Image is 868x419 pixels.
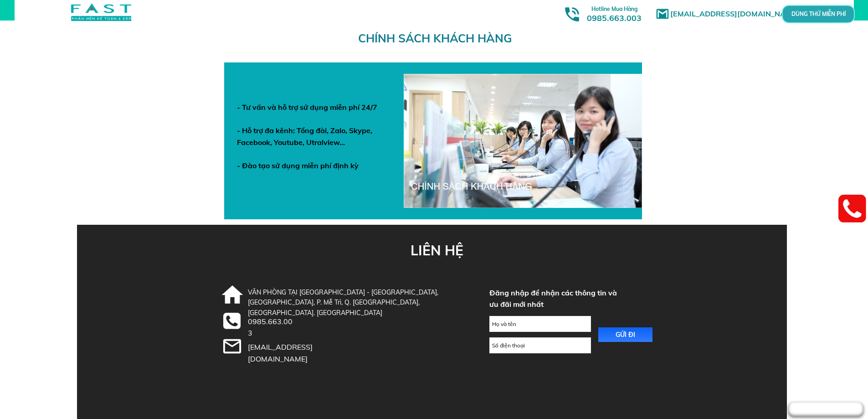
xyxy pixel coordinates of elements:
span: Hotline Mua Hàng [591,5,637,12]
div: - Tư vấn và hỗ trợ sử dụng miễn phí 24/7 - Hỗ trợ đa kênh: Tổng đài, Zalo, Skype, Facebook, Youtu... [237,102,388,172]
h3: CHÍNH SÁCH KHÁCH HÀNG [358,29,518,47]
h1: [EMAIL_ADDRESS][DOMAIN_NAME] [670,8,805,20]
input: Số điện thoại [490,338,591,353]
h3: LIÊN HỆ [411,239,465,261]
input: Họ và tên [490,316,591,331]
p: GỬI ĐI [598,327,653,342]
p: DÙNG THỬ MIỄN PHÍ [807,11,829,16]
div: VĂN PHÒNG TẠI [GEOGRAPHIC_DATA] - [GEOGRAPHIC_DATA], [GEOGRAPHIC_DATA], P. Mễ Trì, Q. [GEOGRAPHIC... [248,287,462,318]
div: [EMAIL_ADDRESS][DOMAIN_NAME] [248,341,348,365]
div: 0985.663.003 [248,316,296,339]
h3: Đăng nhập để nhận các thông tin và ưu đãi mới nhất [489,287,619,310]
h3: 0985.663.003 [577,3,652,23]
